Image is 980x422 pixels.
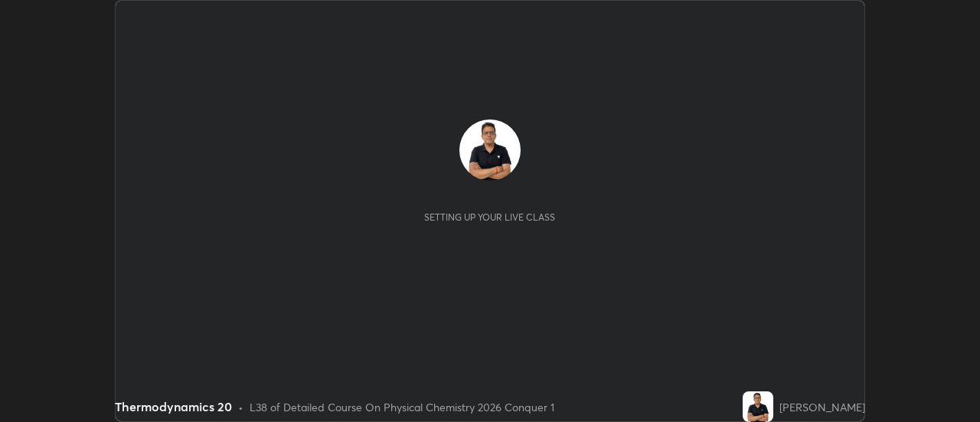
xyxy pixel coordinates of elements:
div: • [238,399,243,415]
div: Thermodynamics 20 [115,397,232,416]
div: [PERSON_NAME] [779,399,865,415]
div: Setting up your live class [424,211,555,223]
div: L38 of Detailed Course On Physical Chemistry 2026 Conquer 1 [250,399,554,415]
img: 84417f86d3d944c69d64cabbe37a59cc.jpg [743,391,773,422]
img: 84417f86d3d944c69d64cabbe37a59cc.jpg [459,119,521,181]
